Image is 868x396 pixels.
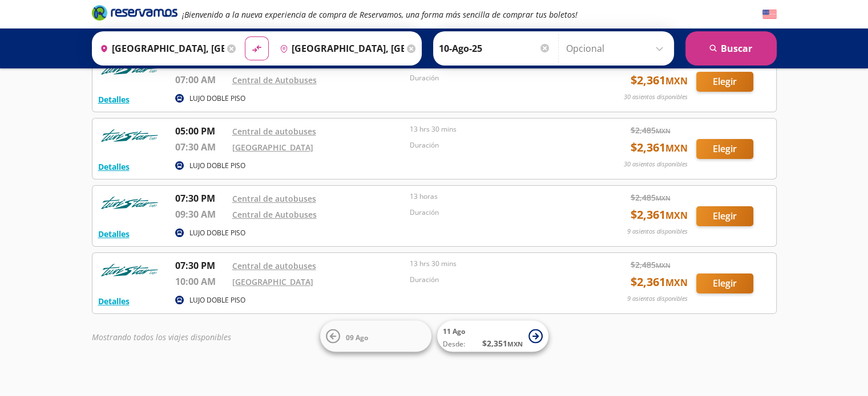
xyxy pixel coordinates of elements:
[631,72,688,89] span: $ 2,361
[175,191,227,205] p: 07:30 PM
[98,124,161,147] img: RESERVAMOS
[665,209,688,222] small: MXN
[95,34,224,63] input: Buscar Origen
[696,72,753,92] button: Elegir
[631,191,671,203] span: $ 2,485
[443,326,465,336] span: 11 Ago
[98,191,161,214] img: RESERVAMOS
[656,194,671,202] small: MXN
[624,92,688,102] p: 30 asientos disponibles
[410,259,582,269] p: 13 hrs 30 mins
[275,34,404,63] input: Buscar Destino
[566,34,668,63] input: Opcional
[175,124,227,138] p: 05:00 PM
[175,259,227,272] p: 07:30 PM
[182,9,578,20] em: ¡Bienvenido a la nueva experiencia de compra de Reservamos, una forma más sencilla de comprar tus...
[232,75,317,85] a: Central de Autobuses
[437,321,548,352] button: 11 AgoDesde:$2,351MXN
[627,294,688,304] p: 9 asientos disponibles
[98,259,161,281] img: RESERVAMOS
[656,261,671,270] small: MXN
[98,295,130,307] button: Detalles
[696,206,753,226] button: Elegir
[410,73,582,83] p: Duración
[656,126,671,135] small: MXN
[443,339,465,349] span: Desde:
[410,140,582,150] p: Duración
[410,191,582,202] p: 13 horas
[232,193,316,204] a: Central de autobuses
[98,228,130,240] button: Detalles
[439,34,551,63] input: Elegir Fecha
[189,295,245,305] p: LUJO DOBLE PISO
[507,340,523,348] small: MXN
[665,75,688,87] small: MXN
[410,207,582,218] p: Duración
[92,4,177,25] a: Brand Logo
[685,31,777,66] button: Buscar
[696,139,753,159] button: Elegir
[696,273,753,293] button: Elegir
[482,337,523,349] span: $ 2,351
[232,142,313,153] a: [GEOGRAPHIC_DATA]
[627,227,688,236] p: 9 asientos disponibles
[175,140,227,154] p: 07:30 AM
[98,57,161,80] img: RESERVAMOS
[189,161,245,171] p: LUJO DOBLE PISO
[92,4,177,21] i: Brand Logo
[631,124,671,136] span: $ 2,485
[232,126,316,137] a: Central de autobuses
[631,273,688,291] span: $ 2,361
[665,276,688,289] small: MXN
[410,275,582,285] p: Duración
[92,332,231,342] em: Mostrando todos los viajes disponibles
[189,228,245,238] p: LUJO DOBLE PISO
[410,124,582,134] p: 13 hrs 30 mins
[175,275,227,288] p: 10:00 AM
[175,207,227,221] p: 09:30 AM
[631,206,688,223] span: $ 2,361
[232,209,317,220] a: Central de Autobuses
[189,93,245,104] p: LUJO DOBLE PISO
[175,73,227,87] p: 07:00 AM
[98,93,130,105] button: Detalles
[98,161,130,173] button: Detalles
[762,7,777,22] button: English
[320,321,431,352] button: 09 Ago
[665,142,688,154] small: MXN
[624,160,688,169] p: 30 asientos disponibles
[346,332,368,342] span: 09 Ago
[232,260,316,271] a: Central de autobuses
[631,259,671,271] span: $ 2,485
[232,276,313,287] a: [GEOGRAPHIC_DATA]
[631,139,688,156] span: $ 2,361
